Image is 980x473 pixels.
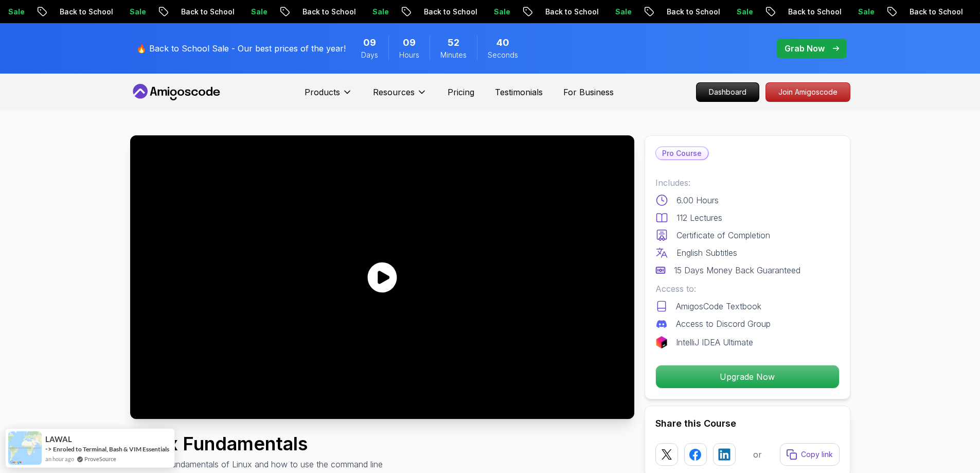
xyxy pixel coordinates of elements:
[448,36,459,50] span: 52 Minutes
[496,36,509,50] span: 40 Seconds
[534,7,604,17] p: Back to School
[676,247,737,259] p: English Subtitles
[604,7,637,17] p: Sale
[170,7,240,17] p: Back to School
[766,83,850,101] p: Join Amigoscode
[777,7,847,17] p: Back to School
[655,416,840,431] h2: Share this Course
[655,365,840,389] button: Upgrade Now
[656,147,708,160] p: Pro Course
[413,7,483,17] p: Back to School
[305,86,352,107] button: Products
[676,194,719,206] p: 6.00 Hours
[801,449,833,460] p: Copy link
[656,7,726,17] p: Back to School
[726,7,759,17] p: Sale
[361,50,378,60] span: Days
[899,7,969,17] p: Back to School
[785,42,825,55] p: Grab Now
[696,82,759,102] a: Dashboard
[674,264,800,276] p: 15 Days Money Back Guaranteed
[765,82,850,102] a: Join Amigoscode
[373,86,415,98] p: Resources
[240,7,273,17] p: Sale
[655,336,668,348] img: jetbrains logo
[8,431,42,465] img: provesource social proof notification image
[403,36,416,50] span: 9 Hours
[448,86,474,98] a: Pricing
[84,454,116,463] a: ProveSource
[495,86,543,98] a: Testimonials
[847,7,880,17] p: Sale
[292,7,362,17] p: Back to School
[440,50,467,60] span: Minutes
[119,7,152,17] p: Sale
[753,448,762,461] p: or
[676,229,770,241] p: Certificate of Completion
[53,445,169,453] a: Enroled to Terminal, Bash & VIM Essentials
[676,318,771,330] p: Access to Discord Group
[676,300,761,312] p: AmigosCode Textbook
[399,50,419,60] span: Hours
[130,458,383,470] p: Learn the fundamentals of Linux and how to use the command line
[305,86,340,98] p: Products
[45,445,52,453] span: ->
[780,443,840,466] button: Copy link
[362,7,395,17] p: Sale
[676,336,753,348] p: IntelliJ IDEA Ultimate
[483,7,516,17] p: Sale
[373,86,427,107] button: Resources
[45,454,74,463] span: an hour ago
[697,83,759,101] p: Dashboard
[363,36,376,50] span: 9 Days
[655,283,840,295] p: Access to:
[136,42,346,55] p: 🔥 Back to School Sale - Our best prices of the year!
[676,212,722,224] p: 112 Lectures
[45,435,72,444] span: LAWAL
[656,365,839,388] p: Upgrade Now
[488,50,518,60] span: Seconds
[563,86,614,98] a: For Business
[655,177,840,189] p: Includes:
[130,433,383,454] h1: Linux Fundamentals
[49,7,119,17] p: Back to School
